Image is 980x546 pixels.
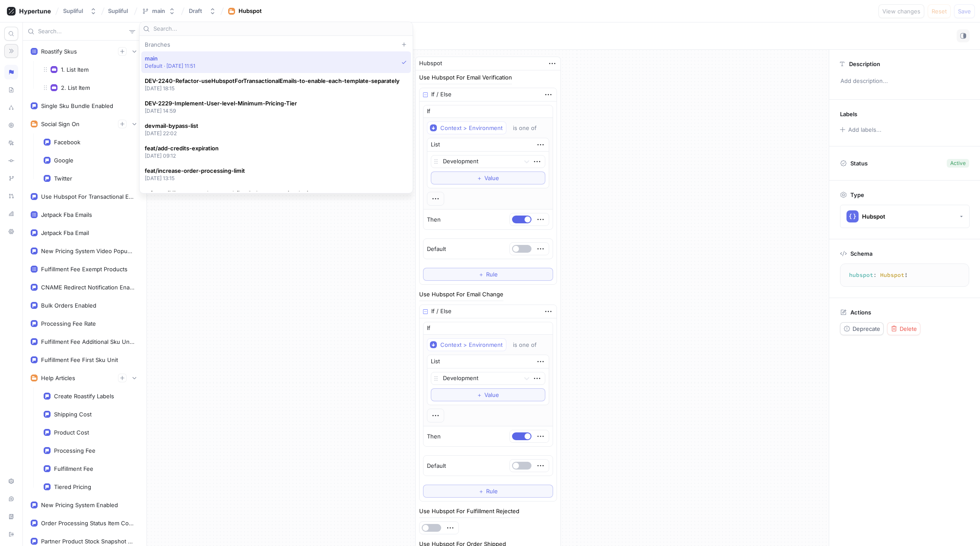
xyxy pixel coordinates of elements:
[153,25,409,33] input: Search...
[138,4,179,18] button: main
[54,175,72,182] div: Twitter
[41,302,96,309] div: Bulk Orders Enabled
[41,375,75,381] div: Help Articles
[423,485,553,498] button: ＋Rule
[4,118,18,133] div: Preview
[427,107,430,116] p: If
[419,292,503,297] div: Use Hubspot For Email Change
[419,75,512,80] div: Use Hubspot For Email Verification
[41,48,77,55] div: Roastify Skus
[145,107,297,114] p: [DATE] 14:59
[54,447,95,454] div: Processing Fee
[419,508,519,514] div: Use Hubspot For Fulfillment Rejected
[60,4,100,18] button: Supliful
[862,213,885,220] div: Hubspot
[145,77,400,85] span: DEV-2240-Refactor-useHubspotForTransactionalEmails-to-enable-each-template-separately
[509,338,549,351] button: is one of
[4,492,18,506] div: Live chat
[145,85,400,92] p: [DATE] 18:15
[840,322,884,335] button: Deprecate
[4,224,18,239] div: Settings
[427,338,506,351] button: Context > Environment
[61,66,89,73] div: 1. List Item
[509,121,549,134] button: is one of
[239,7,262,16] div: Hubspot
[145,55,196,62] span: main
[54,139,80,146] div: Facebook
[850,309,871,316] p: Actions
[954,4,975,18] button: Save
[141,41,411,48] div: Branches
[54,157,73,164] div: Google
[54,411,92,418] div: Shipping Cost
[61,84,90,91] div: 2. List Item
[41,520,135,527] div: Order Processing Status Item Count [PERSON_NAME]
[427,462,446,470] p: Default
[4,136,18,150] div: Logs
[41,266,127,273] div: Fulfillment Fee Exempt Products
[950,159,966,167] div: Active
[41,502,118,508] div: New Pricing System Enabled
[844,267,965,283] textarea: hubspot: Hubspot!
[486,272,498,277] span: Rule
[38,27,126,36] input: Search...
[486,489,498,494] span: Rule
[41,356,118,363] div: Fulfillment Fee First Sku Unit
[4,100,18,115] div: Splits
[4,189,18,203] div: Pull requests
[431,90,452,99] div: If / Else
[41,338,135,345] div: Fulfillment Fee Additional Sku Units
[54,483,91,490] div: Tiered Pricing
[887,322,920,335] button: Delete
[4,474,18,489] div: Setup
[840,111,857,117] p: Labels
[41,538,135,545] div: Partner Product Stock Snapshot Enabled
[900,326,917,331] span: Delete
[145,100,297,107] span: DEV-2229-Implement-User-level-Minimum-Pricing-Tier
[840,205,970,228] button: Hubspot
[145,175,245,182] p: [DATE] 13:15
[54,393,114,400] div: Create Roastify Labels
[189,7,202,15] div: Draft
[928,4,951,18] button: Reset
[484,175,499,181] span: Value
[145,122,198,130] span: devmail-bypass-list
[423,268,553,281] button: ＋Rule
[152,7,165,15] div: main
[54,429,89,436] div: Product Cost
[958,9,971,14] span: Save
[145,152,219,159] p: [DATE] 09:12
[431,307,452,316] div: If / Else
[41,229,89,236] div: Jetpack Fba Email
[932,9,947,14] span: Reset
[853,326,880,331] span: Deprecate
[145,62,196,70] p: Default ‧ [DATE] 11:51
[850,157,868,169] p: Status
[837,74,973,89] p: Add description...
[145,145,219,152] span: feat/add-credits-expiration
[427,121,506,134] button: Context > Environment
[145,130,198,137] p: [DATE] 22:02
[878,4,924,18] button: View changes
[54,465,93,472] div: Fulfillment Fee
[419,59,442,68] div: Hubspot
[185,4,220,18] button: Draft
[440,124,503,132] div: Context > Environment
[4,206,18,221] div: Analytics
[478,272,484,277] span: ＋
[478,489,484,494] span: ＋
[41,248,135,254] div: New Pricing System Video Popup Enabled
[108,8,128,14] span: Supliful
[427,432,441,441] p: Then
[4,65,18,79] div: Logic
[850,250,872,257] p: Schema
[41,193,135,200] div: Use Hubspot For Transactional Emails
[431,388,545,401] button: ＋Value
[484,392,499,397] span: Value
[848,127,881,133] div: Add labels...
[513,124,537,132] div: is one of
[427,216,441,224] p: Then
[41,121,80,127] div: Social Sign On
[477,175,482,181] span: ＋
[427,324,430,333] p: If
